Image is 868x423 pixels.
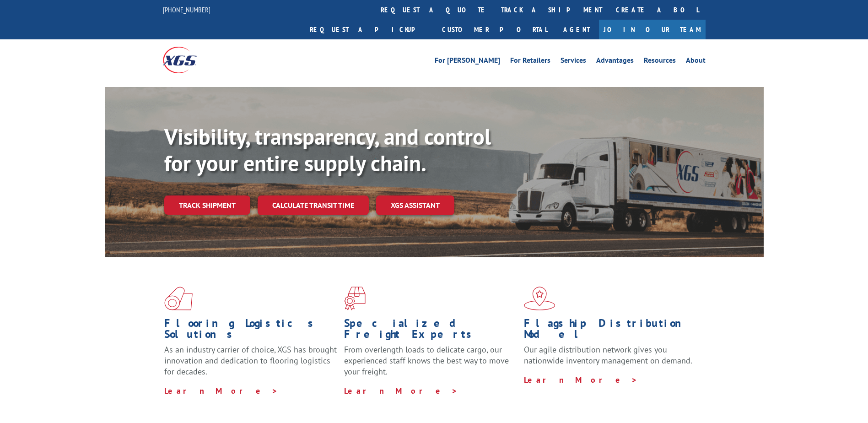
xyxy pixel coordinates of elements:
a: For Retailers [510,57,550,67]
a: Calculate transit time [258,195,369,215]
img: xgs-icon-flagship-distribution-model-red [524,287,555,310]
img: xgs-icon-total-supply-chain-intelligence-red [164,287,193,310]
a: Learn More > [164,385,278,396]
h1: Flagship Distribution Model [524,318,697,344]
span: Our agile distribution network gives you nationwide inventory management on demand. [524,344,692,366]
h1: Flooring Logistics Solutions [164,318,337,344]
span: As an industry carrier of choice, XGS has brought innovation and dedication to flooring logistics... [164,344,337,377]
a: Agent [554,20,599,39]
a: Learn More > [344,385,458,396]
img: xgs-icon-focused-on-flooring-red [344,287,366,310]
h1: Specialized Freight Experts [344,318,517,344]
a: [PHONE_NUMBER] [163,5,210,14]
a: Learn More > [524,374,638,385]
a: Join Our Team [599,20,706,39]
b: Visibility, transparency, and control for your entire supply chain. [164,122,491,177]
a: Customer Portal [435,20,554,39]
p: From overlength loads to delicate cargo, our experienced staff knows the best way to move your fr... [344,344,517,385]
a: About [686,57,706,67]
a: Track shipment [164,195,250,215]
a: For [PERSON_NAME] [435,57,500,67]
a: XGS ASSISTANT [376,195,454,215]
a: Request a pickup [303,20,435,39]
a: Resources [644,57,676,67]
a: Advantages [596,57,634,67]
a: Services [561,57,586,67]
